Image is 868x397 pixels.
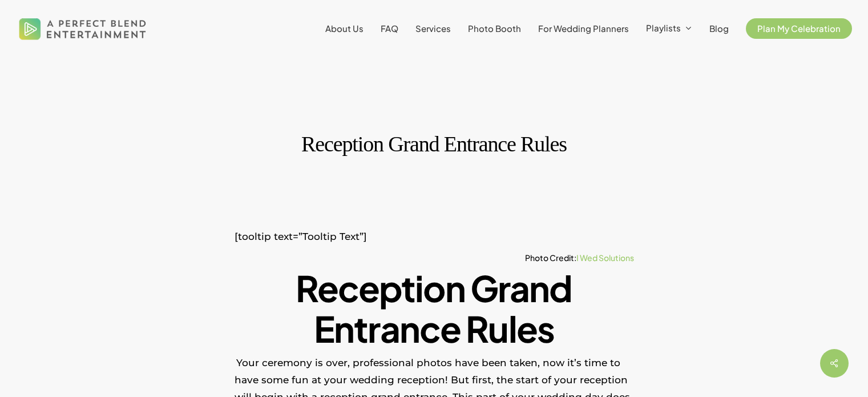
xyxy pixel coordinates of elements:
[235,120,634,168] h1: Reception Grand Entrance Rules
[381,24,398,33] a: FAQ
[709,24,729,33] a: Blog
[468,23,521,34] span: Photo Booth
[709,23,729,34] span: Blog
[757,23,841,34] span: Plan My Celebration
[646,23,692,34] a: Playlists
[381,23,398,34] span: FAQ
[468,24,521,33] a: Photo Booth
[296,266,572,351] strong: Reception Grand Entrance Rules
[415,23,451,34] span: Services
[646,22,681,33] span: Playlists
[746,24,852,33] a: Plan My Celebration
[538,24,629,33] a: For Wedding Planners
[538,23,629,34] span: For Wedding Planners
[16,8,150,49] img: A Perfect Blend Entertainment
[325,23,364,34] span: About Us
[415,24,451,33] a: Services
[325,24,364,33] a: About Us
[576,252,634,263] a: I Wed Solutions
[235,251,634,264] h6: Photo Credit:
